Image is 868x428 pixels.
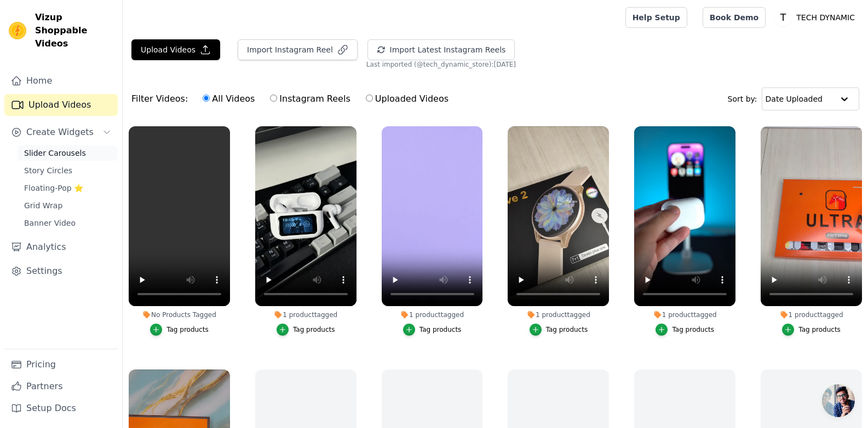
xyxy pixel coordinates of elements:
[24,165,72,176] span: Story Circles
[26,126,94,139] span: Create Widgets
[4,70,118,92] a: Home
[18,145,118,161] a: Slider Carousels
[24,218,76,228] span: Banner Video
[131,39,220,60] button: Upload Videos
[4,121,118,143] button: Create Widgets
[366,60,516,69] span: Last imported (@ tech_dynamic_store ): [DATE]
[634,310,735,319] div: 1 product tagged
[277,324,335,336] button: Tag products
[546,325,588,334] div: Tag products
[24,200,62,211] span: Grid Wrap
[774,8,859,27] button: T TECH DYNAMIC
[672,325,714,334] div: Tag products
[728,87,860,110] div: Sort by:
[270,95,277,102] input: Instagram Reels
[367,39,515,60] button: Import Latest Instagram Reels
[269,92,350,106] label: Instagram Reels
[131,86,455,112] div: Filter Videos:
[419,325,462,334] div: Tag products
[798,325,841,334] div: Tag products
[203,95,210,102] input: All Videos
[18,180,118,196] a: Floating-Pop ⭐
[129,310,230,319] div: No Products Tagged
[365,92,449,106] label: Uploaded Videos
[761,310,862,319] div: 1 product tagged
[18,215,118,231] a: Banner Video
[24,183,83,194] span: Floating-Pop ⭐
[822,384,855,417] div: Open chat
[255,310,357,319] div: 1 product tagged
[24,148,86,159] span: Slider Carousels
[530,324,588,336] button: Tag products
[18,198,118,213] a: Grid Wrap
[35,11,113,50] span: Vizup Shoppable Videos
[780,12,786,23] text: T
[202,92,255,106] label: All Videos
[4,376,118,397] a: Partners
[4,397,118,419] a: Setup Docs
[703,7,766,28] a: Book Demo
[9,22,26,39] img: Vizup
[656,324,714,336] button: Tag products
[792,8,859,27] p: TECH DYNAMIC
[782,324,841,336] button: Tag products
[4,94,118,116] a: Upload Videos
[4,236,118,258] a: Analytics
[403,324,462,336] button: Tag products
[508,310,609,319] div: 1 product tagged
[625,7,687,28] a: Help Setup
[4,260,118,282] a: Settings
[293,325,335,334] div: Tag products
[4,354,118,376] a: Pricing
[238,39,358,60] button: Import Instagram Reel
[18,163,118,178] a: Story Circles
[166,325,209,334] div: Tag products
[366,95,373,102] input: Uploaded Videos
[150,324,209,336] button: Tag products
[382,310,483,319] div: 1 product tagged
